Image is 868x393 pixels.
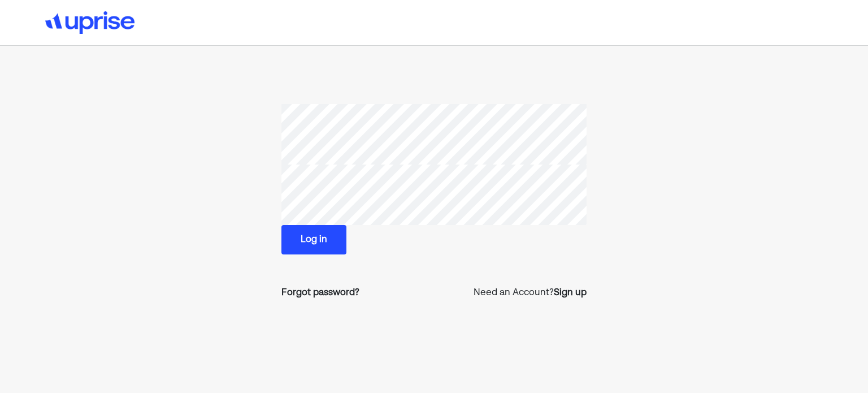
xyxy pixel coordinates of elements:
p: Need an Account? [474,286,587,300]
a: Sign up [554,286,587,300]
button: Log in [281,225,346,254]
a: Forgot password? [281,286,359,300]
